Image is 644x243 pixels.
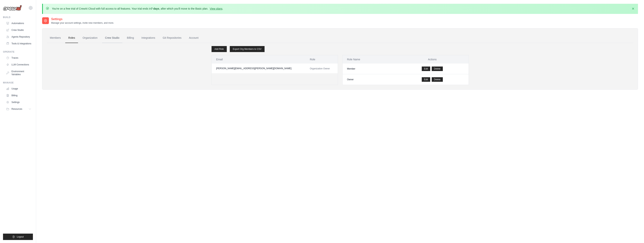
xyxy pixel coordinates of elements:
[5,41,33,47] a: Tools & Integrations
[52,7,223,11] p: You're on a free trial of CrewAI Cloud with full access to all features. Your trial ends in , aft...
[310,67,330,70] span: Organization Owner
[212,64,305,73] td: [PERSON_NAME][EMAIL_ADDRESS][PERSON_NAME][DOMAIN_NAME]
[5,86,33,92] a: Usage
[17,235,24,238] span: Logout
[212,55,305,64] th: Email
[5,68,33,77] a: Environment Variables
[160,33,184,43] a: Git Repositories
[47,33,64,43] a: Members
[3,16,33,19] div: Build
[186,33,202,43] a: Account
[305,55,338,64] th: Role
[396,55,469,64] th: Actions
[5,27,33,33] a: Crew Studio
[151,7,159,10] strong: 7 days
[5,34,33,40] a: Agents Repository
[3,234,33,240] button: Logout
[65,33,78,43] a: Roles
[11,107,22,111] span: Resources
[138,33,158,43] a: Integrations
[343,64,396,74] td: Member
[5,99,33,105] a: Settings
[422,67,430,71] a: Edit
[5,92,33,98] a: Billing
[3,81,33,84] div: Manage
[5,20,33,26] a: Automations
[5,55,33,61] a: Traces
[210,7,222,10] a: View plans
[422,77,430,82] a: Edit
[3,5,22,11] img: Logo
[432,67,443,71] button: Delete
[230,46,265,52] a: Export Org Members to CSV
[343,55,396,64] th: Role Name
[102,33,122,43] a: Crew Studio
[51,21,114,24] p: Manage your account settings, invite new members, and more.
[432,77,443,82] button: Delete
[5,106,33,112] button: Resources
[124,33,137,43] a: Billing
[3,50,33,53] div: Operate
[343,74,396,85] td: Owner
[212,46,227,52] a: Add Role
[5,62,33,68] a: LLM Connections
[80,33,100,43] a: Organization
[51,17,114,21] h2: Settings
